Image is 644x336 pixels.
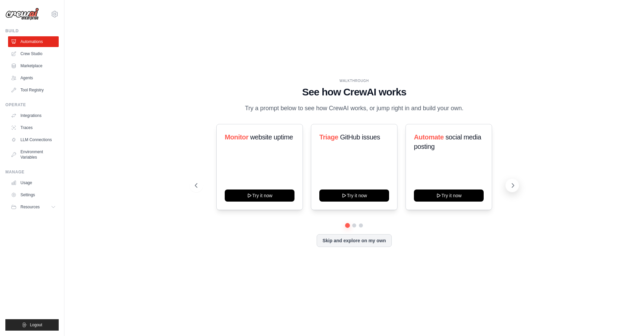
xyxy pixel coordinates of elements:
[250,133,293,141] span: website uptime
[8,146,59,163] a: Environment Variables
[340,133,380,141] span: GitHub issues
[610,304,644,336] iframe: Chat Widget
[8,202,59,212] button: Resources
[5,8,39,20] img: Logo
[195,78,514,83] div: WALKTHROUGH
[8,48,59,59] a: Crew Studio
[195,86,514,98] h1: See how CrewAI works
[414,133,444,141] span: Automate
[414,190,484,202] button: Try it now
[8,177,59,188] a: Usage
[8,190,59,200] a: Settings
[8,122,59,133] a: Traces
[414,133,481,150] span: social media posting
[8,73,59,83] a: Agents
[8,85,59,95] a: Tool Registry
[8,60,59,71] a: Marketplace
[5,102,59,108] div: Operate
[5,319,59,331] button: Logout
[5,169,59,175] div: Manage
[8,36,59,47] a: Automations
[319,133,338,141] span: Triage
[30,322,42,328] span: Logout
[319,190,389,202] button: Try it now
[225,133,249,141] span: Monitor
[317,234,391,247] button: Skip and explore on my own
[5,28,59,34] div: Build
[20,204,40,210] span: Resources
[8,110,59,121] a: Integrations
[225,190,294,202] button: Try it now
[8,134,59,145] a: LLM Connections
[241,103,467,113] p: Try a prompt below to see how CrewAI works, or jump right in and build your own.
